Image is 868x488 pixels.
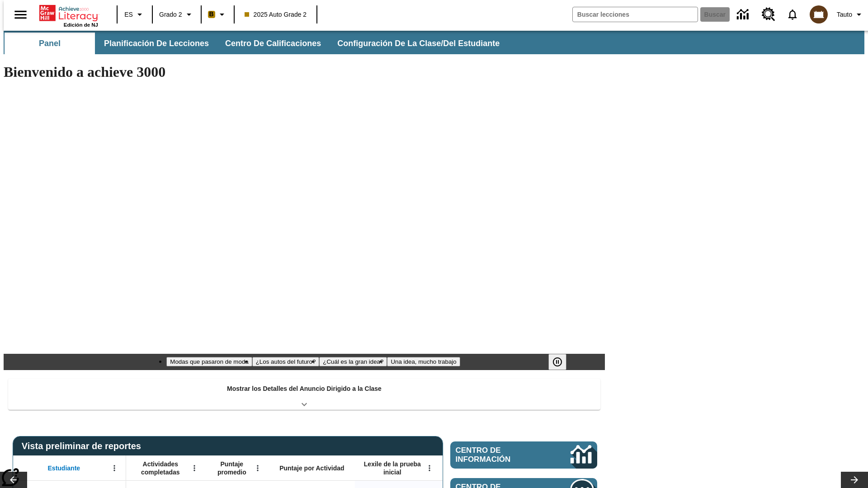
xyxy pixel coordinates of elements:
button: Escoja un nuevo avatar [804,3,833,26]
button: Boost El color de la clase es anaranjado claro. Cambiar el color de la clase. [204,6,231,23]
button: Diapositiva 4 Una idea, mucho trabajo [387,357,460,366]
div: Mostrar los Detalles del Anuncio Dirigido a la Clase [8,379,600,410]
a: Portada [39,4,98,22]
p: Mostrar los Detalles del Anuncio Dirigido a la Clase [227,384,382,394]
div: Portada [39,3,98,28]
span: Lexile de la prueba inicial [359,460,425,476]
a: Notificaciones [781,3,804,26]
div: Subbarra de navegación [4,31,864,54]
button: Configuración de la clase/del estudiante [330,33,507,54]
span: Grado 2 [159,10,182,19]
span: B [209,9,214,20]
span: Configuración de la clase/del estudiante [337,38,500,49]
span: Planificación de lecciones [104,38,209,49]
span: Centro de información [456,446,540,464]
button: Abrir menú [188,461,201,475]
span: Edición de NJ [64,22,98,28]
div: Subbarra de navegación [4,33,508,54]
button: Diapositiva 1 Modas que pasaron de moda [166,357,252,366]
button: Abrir el menú lateral [7,1,34,28]
button: Diapositiva 2 ¿Los autos del futuro? [252,357,320,366]
span: Tauto [837,10,852,19]
span: Panel [39,38,61,49]
button: Diapositiva 3 ¿Cuál es la gran idea? [319,357,387,366]
img: avatar image [810,5,828,23]
span: Actividades completadas [131,460,190,476]
a: Centro de recursos, Se abrirá en una pestaña nueva. [756,2,781,27]
a: Centro de información [450,441,597,469]
span: Puntaje promedio [210,460,254,476]
button: Carrusel de lecciones, seguir [841,472,868,488]
span: 2025 Auto Grade 2 [245,10,307,19]
button: Abrir menú [108,461,121,475]
span: Puntaje por Actividad [279,464,344,472]
button: Centro de calificaciones [218,33,328,54]
span: Centro de calificaciones [225,38,321,49]
a: Centro de información [731,2,756,27]
button: Abrir menú [251,461,264,475]
button: Abrir menú [423,461,436,475]
button: Grado: Grado 2, Elige un grado [156,6,198,23]
div: Pausar [548,354,576,370]
span: Vista preliminar de reportes [22,441,146,451]
span: Estudiante [48,464,80,472]
input: Buscar campo [573,7,698,22]
button: Planificación de lecciones [97,33,216,54]
button: Panel [5,33,95,54]
h1: Bienvenido a achieve 3000 [4,64,605,80]
button: Lenguaje: ES, Selecciona un idioma [120,6,149,23]
button: Perfil/Configuración [833,6,868,23]
span: ES [124,10,133,19]
button: Pausar [548,354,566,370]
